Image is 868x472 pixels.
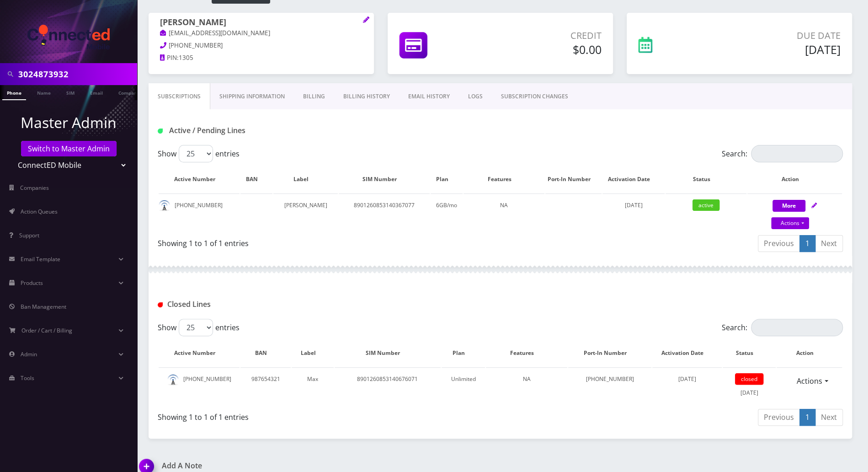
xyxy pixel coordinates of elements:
a: Actions [791,372,828,390]
input: Search: [751,319,843,336]
a: 1 [799,235,815,252]
a: Subscriptions [149,83,210,110]
th: Action : activate to sort column ascending [777,340,842,366]
span: Order / Cart / Billing [21,327,72,334]
h5: $0.00 [489,43,602,56]
h1: Active / Pending Lines [158,126,377,135]
td: [DATE] [723,367,776,404]
img: Closed Lines [158,302,163,307]
td: [PHONE_NUMBER] [568,367,652,404]
p: Due Date [710,29,841,43]
div: Showing 1 to 1 of 1 entries [158,408,494,423]
th: SIM Number: activate to sort column ascending [339,166,430,193]
td: [PHONE_NUMBER] [159,193,240,231]
a: Previous [758,409,800,426]
input: Search: [751,145,843,162]
td: Unlimited [442,367,485,404]
a: Billing History [334,83,399,110]
select: Showentries [179,319,213,336]
span: Tools [21,374,34,382]
span: Admin [21,350,37,358]
th: Plan: activate to sort column ascending [442,340,485,366]
span: Companies [20,184,49,192]
a: PIN: [160,54,179,63]
th: Plan: activate to sort column ascending [431,166,463,193]
th: Label: activate to sort column ascending [273,166,338,193]
a: EMAIL HISTORY [399,83,459,110]
td: 6GB/mo [431,193,463,231]
img: ConnectED Mobile [27,25,110,49]
a: Name [32,85,55,99]
a: Email [85,85,107,99]
span: Products [21,279,43,287]
label: Search: [722,145,843,162]
a: Add A Note [139,461,494,470]
td: 8901260853140676071 [335,367,440,404]
a: Switch to Master Admin [21,141,117,156]
th: BAN: activate to sort column ascending [240,166,272,193]
th: Status: activate to sort column ascending [666,166,746,193]
span: [PHONE_NUMBER] [169,41,223,49]
td: Max [292,367,334,404]
th: Label: activate to sort column ascending [292,340,334,366]
th: Active Number: activate to sort column descending [159,340,240,366]
a: Shipping Information [210,83,294,110]
img: default.png [159,200,170,211]
a: Phone [2,85,26,100]
td: [PERSON_NAME] [273,193,338,231]
th: Port-In Number: activate to sort column ascending [545,166,602,193]
input: Search in Company [18,65,135,83]
a: 1 [799,409,815,426]
a: [EMAIL_ADDRESS][DOMAIN_NAME] [160,29,270,38]
h5: [DATE] [710,43,841,56]
td: NA [463,193,544,231]
span: 1305 [179,54,193,62]
label: Search: [722,319,843,336]
span: Ban Management [21,303,66,311]
td: 8901260853140367077 [339,193,430,231]
th: BAN: activate to sort column ascending [240,340,291,366]
td: [PHONE_NUMBER] [159,367,240,404]
th: Features: activate to sort column ascending [463,166,544,193]
th: Status: activate to sort column ascending [723,340,776,366]
a: Next [815,409,843,426]
span: closed [735,373,763,385]
span: active [692,199,719,211]
label: Show entries [158,145,240,162]
span: Support [19,231,39,239]
h1: Closed Lines [158,300,377,309]
a: Company [114,85,144,99]
span: [DATE] [678,375,696,383]
th: Active Number: activate to sort column ascending [159,166,240,193]
th: Features: activate to sort column ascending [486,340,567,366]
select: Showentries [179,145,213,162]
h1: [PERSON_NAME] [160,17,362,28]
th: Activation Date: activate to sort column ascending [652,340,721,366]
th: Port-In Number: activate to sort column ascending [568,340,652,366]
span: Action Queues [21,208,58,215]
th: SIM Number: activate to sort column ascending [335,340,440,366]
td: NA [486,367,567,404]
a: Previous [758,235,800,252]
a: SUBSCRIPTION CHANGES [492,83,577,110]
a: Billing [294,83,334,110]
button: More [772,200,805,212]
img: default.png [167,374,179,386]
a: Actions [771,217,809,229]
th: Activation Date: activate to sort column ascending [602,166,665,193]
span: Email Template [21,255,60,263]
span: [DATE] [624,201,642,209]
img: Active / Pending Lines [158,129,163,134]
td: 987654321 [240,367,291,404]
a: SIM [62,85,79,99]
th: Action: activate to sort column ascending [747,166,842,193]
label: Show entries [158,319,240,336]
p: Credit [489,29,602,43]
div: Showing 1 to 1 of 1 entries [158,234,494,249]
a: Next [815,235,843,252]
a: LOGS [459,83,492,110]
